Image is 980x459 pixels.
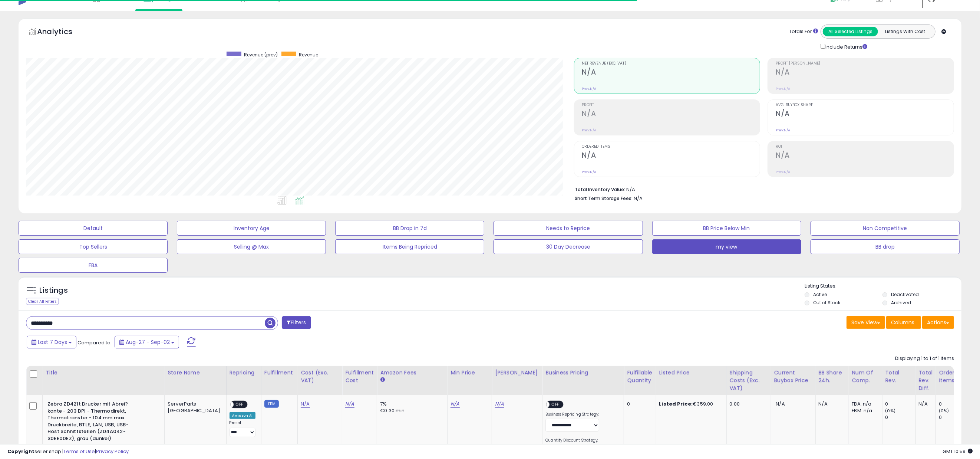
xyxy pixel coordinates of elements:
div: Amazon Fees [380,369,444,377]
small: Prev: N/A [776,170,790,174]
div: Store Name [168,369,223,377]
span: 2025-09-10 10:59 GMT [943,448,973,455]
button: Items Being Repriced [335,239,484,254]
label: Out of Stock [813,299,840,306]
button: Top Sellers [19,239,168,254]
button: Inventory Age [177,221,326,236]
b: Total Inventory Value: [575,186,626,193]
div: 0 [885,414,915,421]
button: Filters [282,316,311,329]
button: FBA [19,258,168,273]
div: €359.00 [659,401,721,407]
div: Business Pricing [545,369,621,377]
button: Listings With Cost [878,27,933,36]
label: Business Repricing Strategy: [545,412,599,417]
span: Profit [PERSON_NAME] [776,62,954,66]
div: Include Returns [815,42,876,50]
span: ROI [776,145,954,149]
div: Amazon AI [230,412,255,419]
div: Min Price [451,369,489,377]
button: Aug-27 - Sep-02 [115,336,179,348]
div: Title [46,369,161,377]
b: Zebra ZD421t Drucker mit Abrei?kante - 203 DPI - Thermodirekt, Thermotransfer - 104 mm max. Druck... [47,401,138,444]
div: 0 [939,414,969,421]
h2: N/A [582,151,760,161]
div: Cost (Exc. VAT) [301,369,339,384]
label: Active [813,291,827,298]
button: BB drop [811,239,960,254]
button: 30 Day Decrease [494,239,643,254]
button: All Selected Listings [823,27,878,36]
div: 0.00 [730,401,765,407]
h5: Analytics [37,26,87,39]
button: Needs to Reprice [494,221,643,236]
strong: Copyright [7,448,34,455]
div: Ordered Items [939,369,966,384]
div: Total Rev. [885,369,913,384]
li: N/A [575,184,948,193]
b: Short Term Storage Fees: [575,195,633,201]
button: BB Drop in 7d [335,221,484,236]
label: Quantity Discount Strategy: [545,438,599,443]
small: (0%) [885,408,896,414]
span: Compared to: [77,339,112,346]
h2: N/A [582,109,760,119]
div: Fulfillment Cost [345,369,374,384]
label: Archived [891,299,911,306]
div: 0 [939,401,969,407]
small: Prev: N/A [776,86,790,91]
button: Columns [886,316,921,329]
div: FBA: n/a [852,401,877,407]
div: N/A [819,401,843,407]
a: N/A [495,400,504,408]
div: Listed Price [659,369,723,377]
small: Prev: N/A [582,170,597,174]
button: Actions [922,316,954,329]
button: Last 7 Days [27,336,76,348]
label: Deactivated [891,291,919,298]
div: Fulfillment [264,369,294,377]
button: my view [652,239,801,254]
div: Displaying 1 to 1 of 1 items [895,355,954,362]
div: Repricing [230,369,258,377]
span: Revenue [299,52,318,58]
span: Columns [891,319,914,326]
small: Prev: N/A [776,128,790,132]
div: €0.30 min [380,407,442,414]
small: (0%) [939,408,949,414]
small: Prev: N/A [582,128,597,132]
small: Amazon Fees. [380,377,385,383]
div: [PERSON_NAME] [495,369,539,377]
span: N/A [634,195,643,202]
h2: N/A [776,68,954,78]
button: Non Competitive [811,221,960,236]
span: Revenue (prev) [244,52,278,58]
a: N/A [451,400,459,408]
div: Fulfillable Quantity [627,369,653,384]
h2: N/A [582,68,760,78]
p: Listing States: [805,283,961,290]
b: Listed Price: [659,400,693,407]
div: N/A [919,401,930,407]
a: N/A [301,400,310,408]
div: BB Share 24h. [819,369,846,384]
div: Preset: [230,420,255,437]
a: Terms of Use [63,448,95,455]
button: Save View [847,316,885,329]
span: OFF [550,401,562,408]
div: ServerParts [GEOGRAPHIC_DATA] [168,401,221,414]
button: Selling @ Max [177,239,326,254]
div: seller snap | | [7,448,129,455]
div: 0 [885,401,915,407]
span: Avg. Buybox Share [776,103,954,107]
div: 7% [380,401,442,407]
small: FBM [264,400,279,408]
span: Profit [582,103,760,107]
h5: Listings [39,285,68,296]
a: Privacy Policy [96,448,129,455]
h2: N/A [776,151,954,161]
span: Net Revenue (Exc. VAT) [582,62,760,66]
div: Total Rev. Diff. [919,369,933,392]
div: 0 [627,401,650,407]
div: FBM: n/a [852,407,877,414]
